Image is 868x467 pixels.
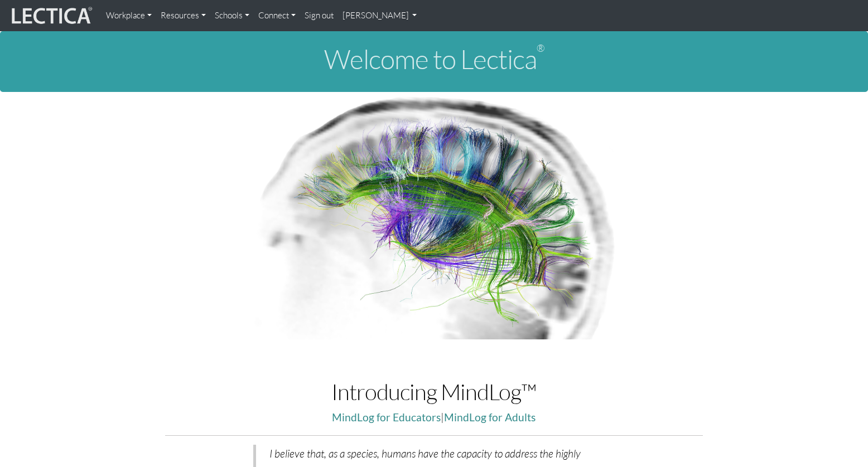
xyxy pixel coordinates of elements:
[300,4,338,27] a: Sign out
[444,411,536,424] a: MindLog for Adults
[537,42,544,54] sup: ®
[102,4,156,27] a: Workplace
[254,4,300,27] a: Connect
[210,4,254,27] a: Schools
[248,92,620,339] img: Human Connectome Project Image
[156,4,210,27] a: Resources
[9,45,859,74] h1: Welcome to Lectica
[332,411,441,424] a: MindLog for Educators
[9,5,93,26] img: lecticalive
[165,380,702,404] h1: Introducing MindLog™
[165,408,702,427] p: |
[338,4,422,27] a: [PERSON_NAME]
